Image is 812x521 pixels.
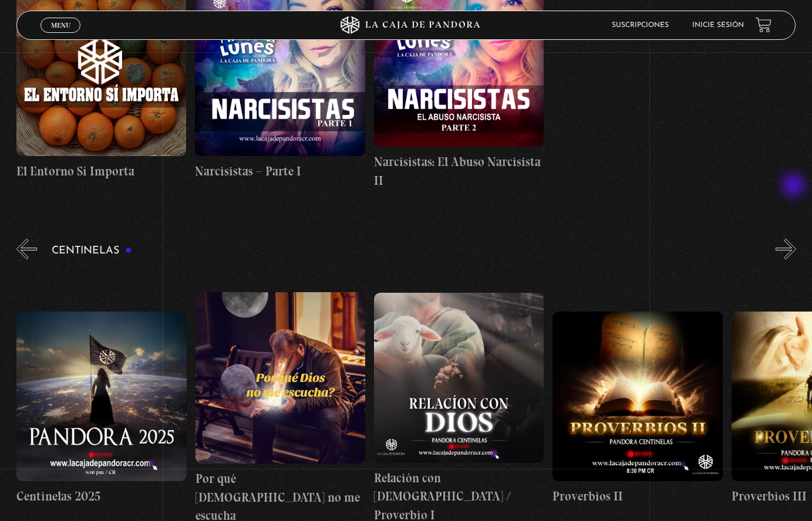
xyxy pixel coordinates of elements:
h3: Centinelas [52,245,132,256]
h4: Narcisistas: El Abuso Narcisista II [374,153,544,190]
h4: Narcisistas – Parte I [195,162,365,181]
h4: Centinelas 2025 [16,487,186,506]
button: Next [776,239,796,259]
h4: Proverbios II [552,487,722,506]
button: Previous [16,239,37,259]
span: Menu [51,22,70,29]
span: Cerrar [47,32,75,40]
h4: El Entorno Sí Importa [16,162,186,181]
a: Suscripciones [612,22,669,29]
a: Inicie sesión [692,22,744,29]
a: View your shopping cart [756,17,771,33]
